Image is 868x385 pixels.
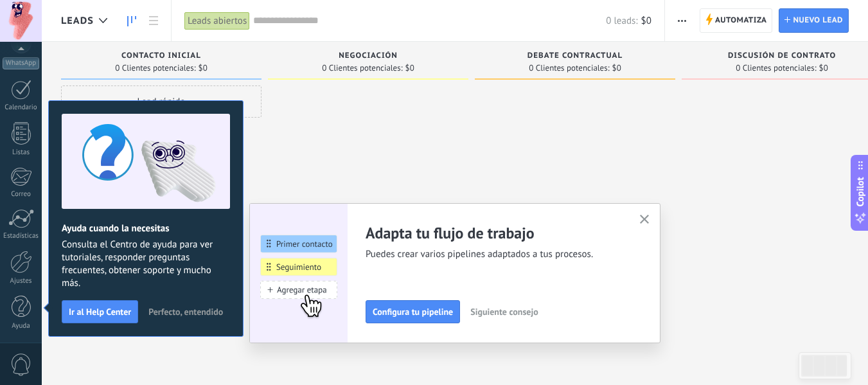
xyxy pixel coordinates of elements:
[184,12,250,30] div: Leads abiertos
[366,300,460,323] button: Configura tu pipeline
[3,322,40,330] div: Ayuda
[793,9,843,32] span: Nuevo lead
[3,103,40,112] div: Calendario
[373,307,453,316] span: Configura tu pipeline
[606,15,637,27] span: 0 leads:
[121,51,201,60] span: Contacto inicial
[779,8,849,33] a: Nuevo lead
[405,64,414,72] span: $0
[641,15,651,27] span: $0
[274,51,462,62] div: Negociación
[67,51,255,62] div: Contacto inicial
[3,57,39,69] div: WhatsApp
[736,64,816,72] span: 0 Clientes potenciales:
[69,307,131,316] span: Ir al Help Center
[481,51,669,62] div: Debate contractual
[854,177,867,206] span: Copilot
[366,223,624,243] h2: Adapta tu flujo de trabajo
[819,64,828,72] span: $0
[3,190,40,199] div: Correo
[148,307,223,316] span: Perfecto, entendido
[62,300,138,323] button: Ir al Help Center
[143,8,164,33] a: Lista
[3,148,40,157] div: Listas
[529,64,609,72] span: 0 Clientes potenciales:
[470,307,538,316] span: Siguiente consejo
[728,51,836,60] span: Discusión de contrato
[366,248,624,261] span: Puedes crear varios pipelines adaptados a tus procesos.
[143,302,229,321] button: Perfecto, entendido
[62,222,230,235] h2: Ayuda cuando la necesitas
[322,64,402,72] span: 0 Clientes potenciales:
[115,64,195,72] span: 0 Clientes potenciales:
[3,277,40,285] div: Ajustes
[700,8,773,33] a: Automatiza
[715,9,767,32] span: Automatiza
[3,232,40,240] div: Estadísticas
[527,51,623,60] span: Debate contractual
[339,51,398,60] span: Negociación
[673,8,691,33] button: Más
[465,302,544,321] button: Siguiente consejo
[61,15,94,27] span: Leads
[199,64,208,72] span: $0
[61,85,261,118] div: Lead rápido
[612,64,621,72] span: $0
[121,8,143,33] a: Leads
[62,238,230,290] span: Consulta el Centro de ayuda para ver tutoriales, responder preguntas frecuentes, obtener soporte ...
